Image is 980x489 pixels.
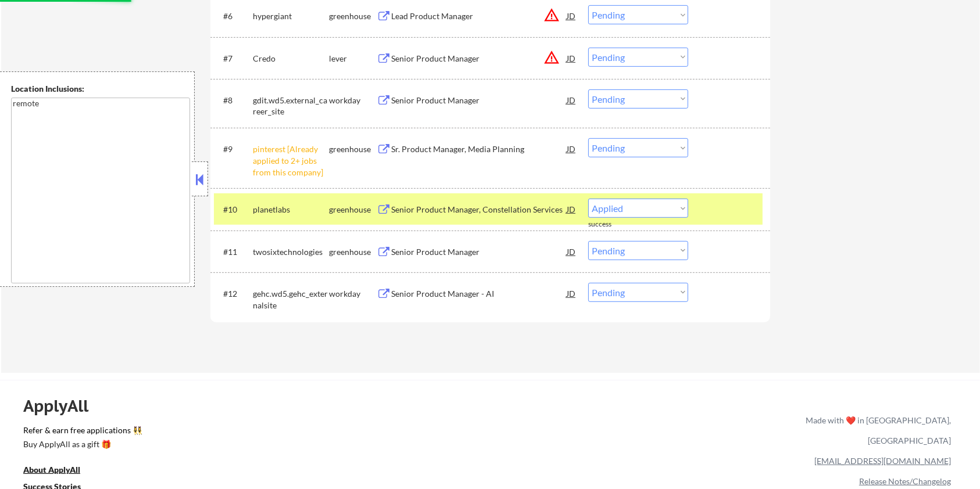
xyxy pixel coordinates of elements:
[329,143,377,155] div: greenhouse
[329,246,377,258] div: greenhouse
[223,10,244,22] div: #6
[391,204,567,215] div: Senior Product Manager, Constellation Services
[391,10,567,22] div: Lead Product Manager
[23,464,96,479] a: About ApplyAll
[253,10,329,22] div: hypergiant
[801,410,951,451] div: Made with ❤️ in [GEOGRAPHIC_DATA], [GEOGRAPHIC_DATA]
[223,288,244,300] div: #12
[23,426,563,438] a: Refer & earn free applications 👯‍♀️
[391,95,567,106] div: Senior Product Manager
[223,204,244,215] div: #10
[253,288,329,311] div: gehc.wd5.gehc_externalsite
[588,220,635,229] div: success
[223,95,244,106] div: #8
[329,53,377,64] div: lever
[566,241,577,262] div: JD
[329,204,377,215] div: greenhouse
[11,83,190,95] div: Location Inclusions:
[391,143,567,155] div: Sr. Product Manager, Media Planning
[253,204,329,215] div: planetlabs
[543,49,560,66] button: warning_amber
[253,95,329,117] div: gdit.wd5.external_career_site
[253,143,329,178] div: pinterest [Already applied to 2+ jobs from this company]
[23,438,140,453] a: Buy ApplyAll as a gift 🎁
[223,143,244,155] div: #9
[23,440,140,448] div: Buy ApplyAll as a gift 🎁
[23,465,80,474] u: About ApplyAll
[253,53,329,64] div: Credo
[253,246,329,258] div: twosixtechnologies
[566,48,577,69] div: JD
[566,138,577,159] div: JD
[566,89,577,110] div: JD
[329,10,377,22] div: greenhouse
[329,95,377,106] div: workday
[859,476,951,486] a: Release Notes/Changelog
[223,53,244,64] div: #7
[329,288,377,300] div: workday
[814,456,951,466] a: [EMAIL_ADDRESS][DOMAIN_NAME]
[391,288,567,300] div: Senior Product Manager - AI
[391,53,567,64] div: Senior Product Manager
[543,7,560,23] button: warning_amber
[391,246,567,258] div: Senior Product Manager
[566,283,577,304] div: JD
[566,5,577,26] div: JD
[566,199,577,220] div: JD
[223,246,244,258] div: #11
[23,396,102,416] div: ApplyAll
